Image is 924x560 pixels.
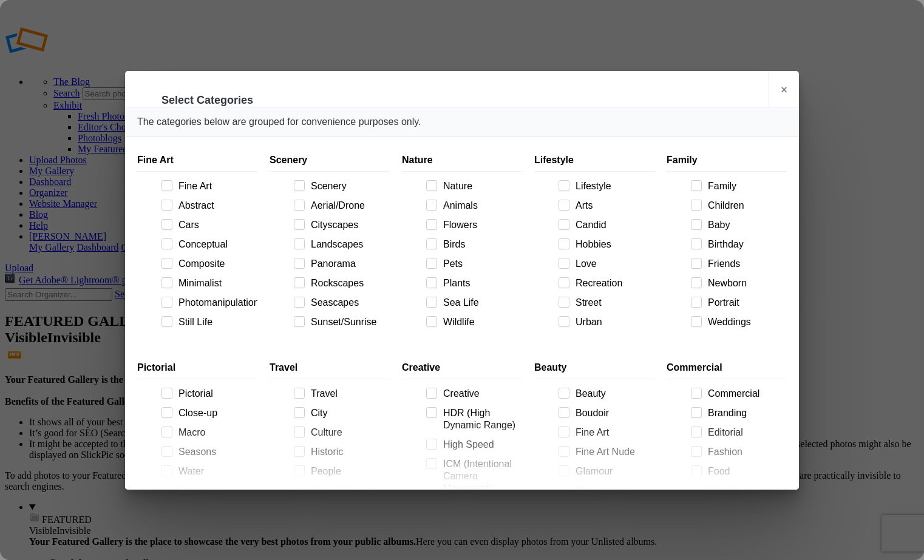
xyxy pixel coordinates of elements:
[571,277,654,289] span: Recreation
[571,465,654,477] span: Glamour
[306,446,390,458] span: Historic
[703,258,787,270] span: Friends
[306,297,390,309] span: Seascapes
[571,316,654,328] span: Urban
[667,149,787,172] div: Family
[174,316,257,328] span: Still Life
[306,219,390,231] span: Cityscapes
[571,407,654,419] span: Boudoir
[571,388,654,400] span: Beauty
[703,485,787,497] span: Modeling
[438,316,522,328] span: Wildlife
[703,407,787,419] span: Branding
[174,388,257,400] span: Pictorial
[571,200,654,212] span: Arts
[571,297,654,309] span: Street
[703,219,787,231] span: Baby
[174,277,257,289] span: Minimalist
[174,427,257,439] span: Macro
[174,180,257,192] span: Fine Art
[438,458,522,494] span: ICM (Intentional Camera Movement)
[137,149,257,172] div: Fine Art
[306,200,390,212] span: Aerial/Drone
[306,277,390,289] span: Rockscapes
[174,219,257,231] span: Cars
[174,407,257,419] span: Close-up
[534,149,654,172] div: Lifestyle
[438,388,522,400] span: Creative
[703,465,787,477] span: Food
[402,149,522,172] div: Nature
[306,388,390,400] span: Travel
[703,277,787,289] span: Newborn
[438,407,522,431] span: HDR (High Dynamic Range)
[438,180,522,192] span: Nature
[571,180,654,192] span: Lifestyle
[174,238,257,251] span: Conceptual
[703,388,787,400] span: Commercial
[571,485,654,497] span: Maternity
[174,258,257,270] span: Composite
[571,446,654,458] span: Fine Art Nude
[306,258,390,270] span: Panorama
[306,465,390,477] span: People
[306,180,390,192] span: Scenery
[438,297,522,309] span: Sea Life
[306,407,390,419] span: City
[703,316,787,328] span: Weddings
[703,238,787,251] span: Birthday
[270,357,390,379] div: Travel
[703,427,787,439] span: Editorial
[703,200,787,212] span: Children
[667,357,787,379] div: Commercial
[571,258,654,270] span: Love
[703,297,787,309] span: Portrait
[174,465,257,477] span: Water
[174,297,257,309] span: Photomanipulation
[402,357,522,379] div: Creative
[306,238,390,251] span: Landscapes
[769,71,799,107] a: ×
[571,238,654,251] span: Hobbies
[174,446,257,458] span: Seasons
[438,258,522,270] span: Pets
[125,107,799,137] div: The categories below are grouped for convenience purposes only.
[703,180,787,192] span: Family
[534,357,654,379] div: Beauty
[571,219,654,231] span: Candid
[438,277,522,289] span: Plants
[438,219,522,231] span: Flowers
[306,427,390,439] span: Culture
[270,149,390,172] div: Scenery
[306,316,390,328] span: Sunset/Sunrise
[571,427,654,439] span: Fine Art
[438,439,522,451] span: High Speed
[438,238,522,251] span: Birds
[137,357,257,379] div: Pictorial
[306,485,390,497] span: Urban Exploration
[438,200,522,212] span: Animals
[703,446,787,458] span: Fashion
[174,485,257,497] span: Underwater
[174,200,257,212] span: Abstract
[161,93,253,107] li: Select Categories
